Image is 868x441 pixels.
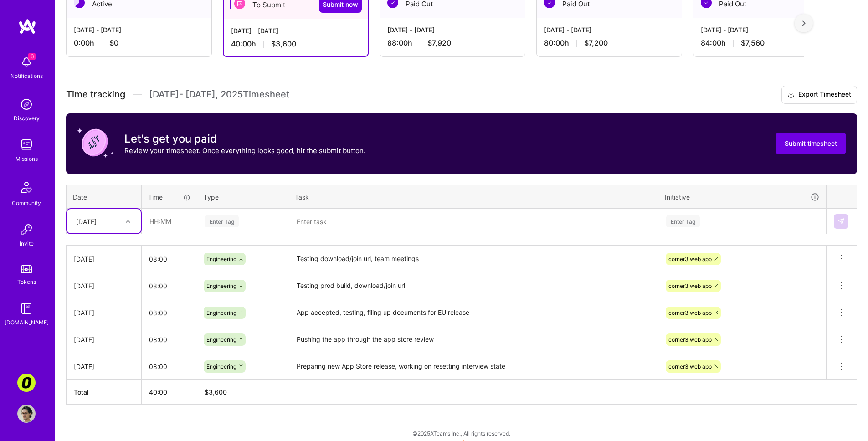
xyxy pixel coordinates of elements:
input: HH:MM [142,328,197,352]
div: Enter Tag [666,214,700,228]
img: logo [18,18,36,35]
img: right [802,20,806,26]
span: [DATE] - [DATE] , 2025 Timesheet [149,89,289,100]
span: $7,920 [427,38,451,48]
div: 88:00 h [387,38,518,48]
span: corner3 web app [668,309,712,316]
input: HH:MM [142,301,197,325]
div: 80:00 h [544,38,674,48]
img: guide book [17,299,36,318]
span: $7,200 [584,38,608,48]
th: 40:00 [142,380,197,405]
img: Submit [837,218,845,225]
div: Community [12,198,41,208]
span: Engineering [206,282,236,289]
textarea: Testing prod build, download/join url [289,273,657,298]
div: Discovery [14,113,40,123]
img: bell [17,53,36,71]
a: User Avatar [15,405,38,423]
span: Engineering [206,336,236,343]
th: Type [197,185,288,209]
input: HH:MM [142,274,197,298]
textarea: Testing download/join url, team meetings [289,246,657,272]
span: Engineering [206,309,236,316]
span: Engineering [206,256,236,262]
div: Time [148,192,190,202]
div: Enter Tag [205,214,239,228]
input: HH:MM [142,354,197,379]
a: Corner3: Building an AI User Researcher [15,374,38,392]
span: corner3 web app [668,256,712,262]
div: [DATE] - [DATE] [544,25,674,35]
span: $ 3,600 [205,388,227,396]
button: Export Timesheet [781,86,857,104]
span: Submit timesheet [785,139,837,148]
p: Review your timesheet. Once everything looks good, hit the submit button. [124,146,365,155]
img: teamwork [17,136,36,154]
th: Total [67,380,142,405]
div: Notifications [10,71,43,81]
div: [DATE] [74,281,134,291]
div: [DOMAIN_NAME] [5,318,49,327]
i: icon Download [787,90,795,100]
span: Time tracking [66,89,125,100]
img: User Avatar [17,405,36,423]
span: 6 [28,53,36,60]
div: [DATE] - [DATE] [231,26,360,36]
img: coin [77,124,113,161]
i: icon Chevron [126,219,130,224]
div: 0:00 h [74,38,204,48]
span: Engineering [206,363,236,370]
div: [DATE] [76,216,97,226]
div: [DATE] [74,308,134,318]
img: Invite [17,220,36,239]
th: Date [67,185,142,209]
span: $7,560 [741,38,765,48]
span: $0 [109,38,118,48]
div: [DATE] [74,254,134,264]
span: $3,600 [271,39,296,49]
div: [DATE] [74,335,134,344]
textarea: App accepted, testing, filing up documents for EU release [289,300,657,325]
div: Invite [20,239,34,248]
div: [DATE] - [DATE] [74,25,204,35]
div: Tokens [17,277,36,287]
th: Task [288,185,658,209]
h3: Let's get you paid [124,132,365,146]
div: 84:00 h [701,38,831,48]
span: corner3 web app [668,363,712,370]
input: HH:MM [142,209,196,233]
textarea: Preparing new App Store release, working on resetting interview state [289,354,657,379]
textarea: Pushing the app through the app store review [289,327,657,352]
img: tokens [21,265,32,273]
div: [DATE] - [DATE] [387,25,518,35]
div: [DATE] [74,362,134,371]
span: corner3 web app [668,336,712,343]
div: 40:00 h [231,39,360,49]
input: HH:MM [142,247,197,271]
div: [DATE] - [DATE] [701,25,831,35]
img: Community [15,176,37,198]
div: Missions [15,154,38,164]
img: Corner3: Building an AI User Researcher [17,374,36,392]
img: discovery [17,95,36,113]
div: Initiative [665,192,820,202]
button: Submit timesheet [776,133,846,154]
span: corner3 web app [668,282,712,289]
